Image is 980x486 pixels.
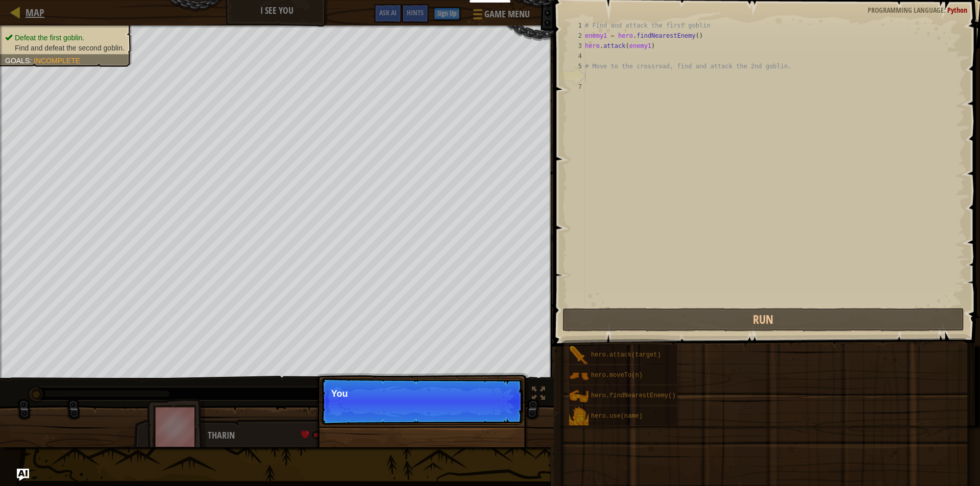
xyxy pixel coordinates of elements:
span: : [30,57,34,65]
span: hero.findNearestEnemy() [591,392,676,399]
button: Game Menu [465,4,536,28]
li: Find and defeat the second goblin. [5,43,125,53]
div: 1 [568,20,585,31]
button: Run [562,308,964,331]
img: portrait.png [569,407,589,426]
p: You [331,389,512,399]
span: Map [26,6,44,19]
button: Sign Up [434,8,460,20]
div: 7 [568,82,585,92]
div: 4 [568,51,585,61]
span: Find and defeat the second goblin. [15,44,125,52]
span: Hints [407,8,424,17]
span: Python [947,5,967,15]
div: 3 [568,41,585,51]
img: portrait.png [569,346,589,365]
button: Ask AI [17,469,29,481]
span: : [944,5,947,15]
span: Defeat the first goblin. [15,34,84,42]
div: 6 [568,71,585,82]
span: Game Menu [484,8,530,21]
img: portrait.png [569,366,589,386]
span: hero.attack(target) [591,351,661,359]
span: hero.moveTo(n) [591,372,643,379]
span: Goals [5,57,30,65]
img: portrait.png [569,387,589,406]
div: 5 [568,61,585,71]
span: hero.use(name) [591,413,643,420]
span: Programming language [868,5,944,15]
li: Defeat the first goblin. [5,33,125,43]
span: Ask AI [379,8,397,17]
a: Map [20,6,44,19]
div: 2 [568,31,585,41]
button: Ask AI [374,4,402,23]
span: Incomplete [34,57,80,65]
